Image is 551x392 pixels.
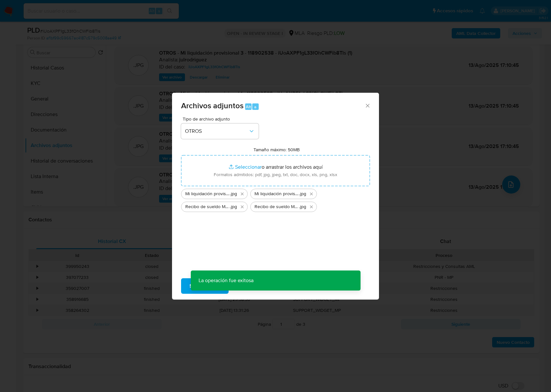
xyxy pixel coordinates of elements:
[299,191,306,197] span: .jpg
[308,203,315,211] button: Eliminar Recibo de sueldo Mayo 2025 - 118902538 - iUoAXPF1gL33fOhCWFib8Tls.jpg
[254,104,256,110] span: a
[240,279,261,293] span: Cancelar
[246,104,251,110] span: Alt
[181,186,370,212] ul: Archivos seleccionados
[181,278,229,294] button: Subir archivo
[189,279,220,293] span: Subir archivo
[230,204,237,210] span: .jpg
[183,117,260,121] span: Tipo de archivo adjunto
[181,100,243,111] span: Archivos adjuntos
[308,190,315,198] button: Eliminar Mi liquidación provisional 1 - 118902538 - iUoAXPF1gL33fOhCWFib8Tls.jpg
[364,102,370,108] button: Cerrar
[181,123,259,139] button: OTROS
[238,203,246,211] button: Eliminar Recibo de sueldo Marzo 2025 - 118902538 - iUoAXPF1gL33fOhCWFib8Tls.jpg
[185,191,230,197] span: Mi liquidación provisional 3 - 118902538 - iUoAXPF1gL33fOhCWFib8Tls (1)
[254,204,299,210] span: Recibo de sueldo Mayo 2025 - 118902538 - iUoAXPF1gL33fOhCWFib8Tls
[191,270,261,291] p: La operación fue exitosa
[230,191,237,197] span: .jpg
[299,204,306,210] span: .jpg
[254,147,300,153] label: Tamaño máximo: 50MB
[238,190,246,198] button: Eliminar Mi liquidación provisional 3 - 118902538 - iUoAXPF1gL33fOhCWFib8Tls (1).jpg
[185,204,230,210] span: Recibo de sueldo Marzo 2025 - 118902538 - iUoAXPF1gL33fOhCWFib8Tls
[185,128,248,134] span: OTROS
[254,191,299,197] span: Mi liquidación provisional 1 - 118902538 - iUoAXPF1gL33fOhCWFib8Tls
